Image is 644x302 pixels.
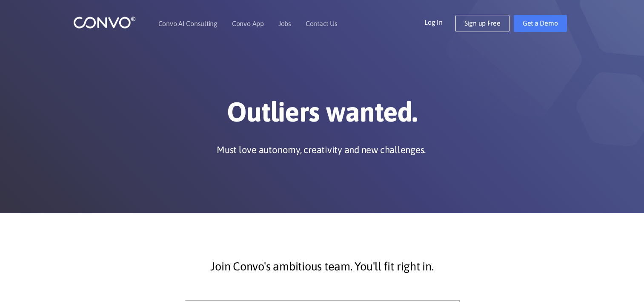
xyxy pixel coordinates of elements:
a: Contact Us [306,20,338,27]
p: Join Convo's ambitious team. You'll fit right in. [92,256,552,277]
p: Must love autonomy, creativity and new challenges. [217,143,426,156]
img: logo_1.png [73,16,136,29]
a: Jobs [278,20,291,27]
h1: Outliers wanted. [86,96,558,135]
a: Get a Demo [514,15,567,32]
a: Sign up Free [455,15,509,32]
a: Log In [424,15,455,29]
a: Convo App [232,20,264,27]
a: Convo AI Consulting [158,20,218,27]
